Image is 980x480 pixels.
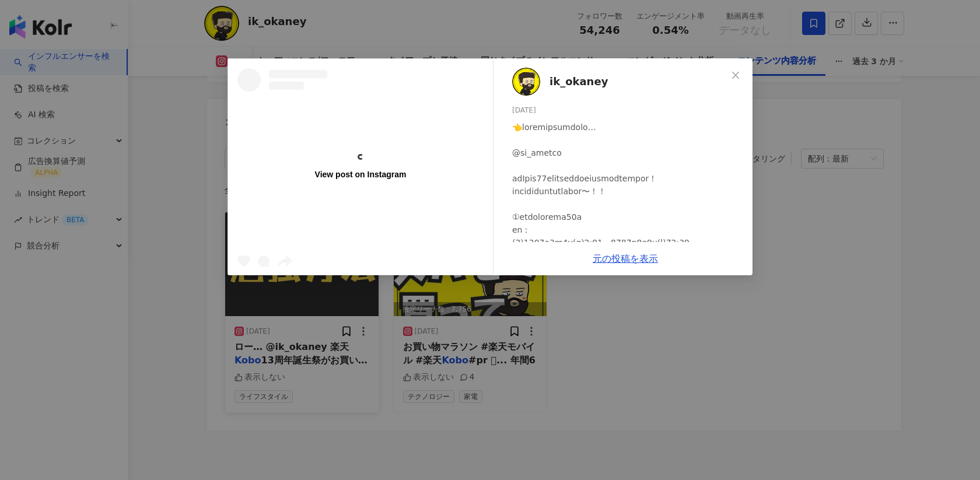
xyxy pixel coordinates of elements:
a: 元の投稿を表示 [593,253,658,264]
span: ik_okaney [549,73,608,90]
span: close [731,71,740,80]
a: View post on Instagram [228,59,493,275]
a: KOL Avatarik_okaney [512,68,727,96]
div: View post on Instagram [315,169,407,180]
button: Close [724,64,747,87]
img: KOL Avatar [512,68,540,96]
div: [DATE] [512,105,743,116]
